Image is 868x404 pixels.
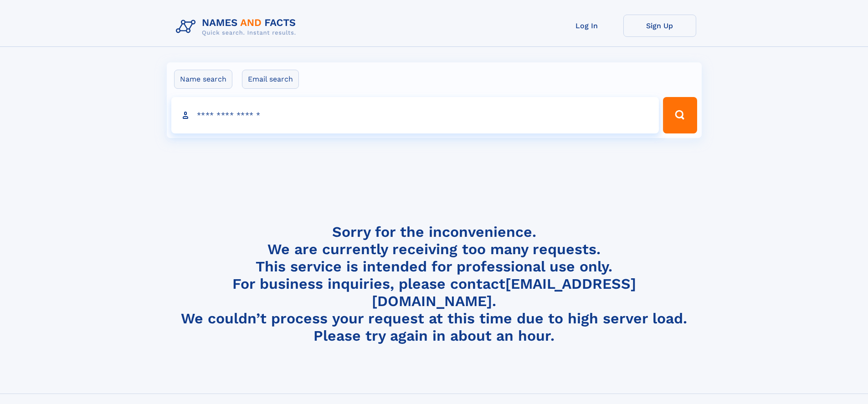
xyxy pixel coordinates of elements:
[372,275,636,310] a: [EMAIL_ADDRESS][DOMAIN_NAME]
[171,97,659,133] input: search input
[172,223,696,345] h4: Sorry for the inconvenience. We are currently receiving too many requests. This service is intend...
[663,97,697,133] button: Search Button
[242,70,299,89] label: Email search
[623,15,696,37] a: Sign Up
[174,70,232,89] label: Name search
[550,15,623,37] a: Log In
[172,15,303,39] img: Logo Names and Facts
